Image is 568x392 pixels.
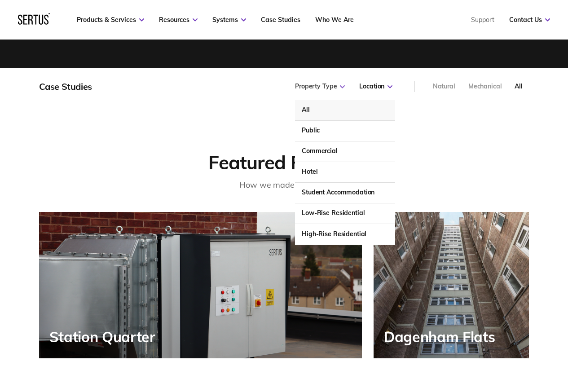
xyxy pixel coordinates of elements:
[295,82,345,91] div: Property Type
[295,183,395,203] div: Student Accommodation
[261,16,300,24] a: Case Studies
[471,16,494,24] a: Support
[295,162,395,183] div: Hotel
[39,81,92,92] div: Case Studies
[468,82,502,91] div: Mechanical
[39,179,529,192] div: How we made it simple.
[407,289,568,392] iframe: Chat Widget
[295,121,395,141] div: Public
[295,203,395,224] div: Low-Rise Residential
[49,329,160,345] div: Station Quarter
[77,16,144,24] a: Products & Services
[384,329,500,345] div: Dagenham Flats
[509,16,550,24] a: Contact Us
[295,224,395,245] div: High-Rise Residential
[212,16,246,24] a: Systems
[433,82,455,91] div: Natural
[159,16,198,24] a: Resources
[359,82,392,91] div: Location
[315,16,354,24] a: Who We Are
[295,100,395,121] div: All
[515,82,523,91] div: All
[39,212,362,358] a: Station Quarter
[39,151,529,175] div: Featured Projects
[295,141,395,162] div: Commercial
[374,212,529,358] a: Dagenham Flats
